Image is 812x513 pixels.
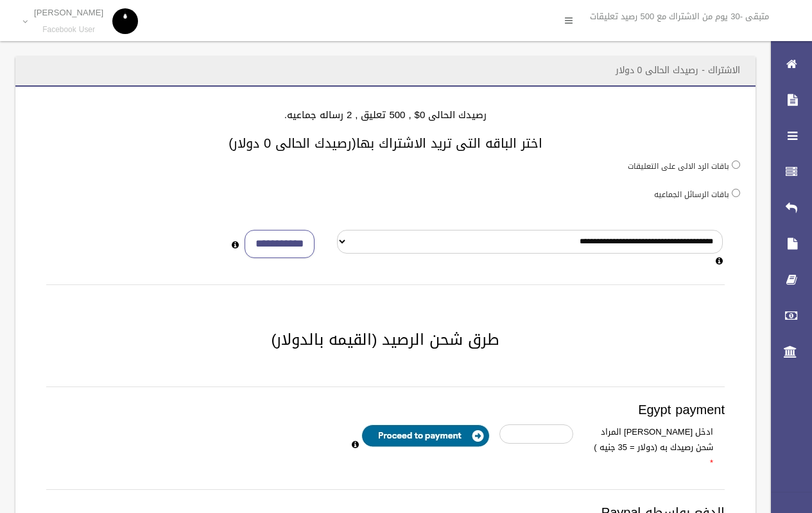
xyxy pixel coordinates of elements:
[34,25,103,35] small: Facebook User
[600,58,756,83] header: الاشتراك - رصيدك الحالى 0 دولار
[34,8,103,17] p: [PERSON_NAME]
[628,159,729,173] label: باقات الرد الالى على التعليقات
[31,331,740,348] h2: طرق شحن الرصيد (القيمه بالدولار)
[654,187,729,202] label: باقات الرسائل الجماعيه
[31,110,740,121] h4: رصيدك الحالى 0$ , 500 تعليق , 2 رساله جماعيه.
[31,136,740,150] h3: اختر الباقه التى تريد الاشتراك بها(رصيدك الحالى 0 دولار)
[583,424,723,471] label: ادخل [PERSON_NAME] المراد شحن رصيدك به (دولار = 35 جنيه )
[46,403,725,417] h3: Egypt payment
